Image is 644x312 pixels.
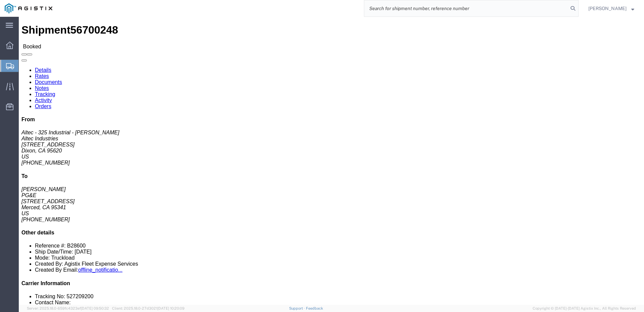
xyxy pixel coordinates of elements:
[5,3,52,13] img: logo
[533,306,636,311] span: Copyright © [DATE]-[DATE] Agistix Inc., All Rights Reserved
[81,306,109,310] span: [DATE] 09:50:32
[306,306,323,310] a: Feedback
[364,0,568,16] input: Search for shipment number, reference number
[588,4,635,12] button: [PERSON_NAME]
[27,306,109,310] span: Server: 2025.18.0-659fc4323ef
[157,306,184,310] span: [DATE] 10:20:09
[112,306,184,310] span: Client: 2025.18.0-27d3021
[588,5,627,12] span: Joe Torres
[289,306,306,310] a: Support
[19,17,644,305] iframe: FS Legacy Container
